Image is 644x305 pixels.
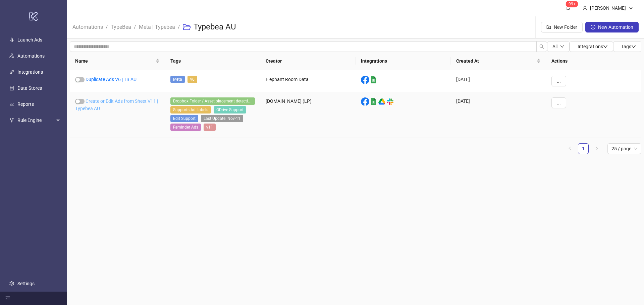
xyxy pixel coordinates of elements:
button: left [565,143,575,154]
button: Tagsdown [613,41,641,52]
span: GDrive Support [214,106,246,113]
span: Meta [170,76,185,83]
span: user [583,6,587,10]
a: Automations [71,23,104,30]
span: plus-circle [591,25,595,29]
th: Integrations [356,52,451,70]
button: right [591,143,602,154]
span: down [560,45,564,49]
a: TypeBea [109,23,132,30]
li: Previous Page [565,143,575,154]
div: [DATE] [451,70,546,92]
span: bell [566,5,571,10]
div: [DOMAIN_NAME] (LP) [260,92,356,138]
h3: Typebea AU [194,22,236,32]
li: / [134,16,136,38]
span: down [603,44,608,49]
span: menu-fold [5,296,10,301]
a: Create or Edit Ads from Sheet V11 | Typebea AU [75,98,158,111]
span: Name [75,57,154,65]
button: ... [551,97,566,108]
span: Dropbox Folder / Asset placement detection [170,97,255,105]
button: New Folder [541,22,583,32]
a: Reports [17,101,34,107]
th: Actions [546,52,641,70]
th: Created At [451,52,546,70]
span: Created At [456,57,535,65]
span: left [568,146,572,150]
span: folder-add [546,25,551,29]
li: Next Page [591,143,602,154]
span: All [552,44,557,49]
span: ... [557,100,561,105]
li: / [106,16,108,38]
th: Creator [260,52,356,70]
span: v11 [204,124,216,131]
span: v6 [187,76,197,83]
button: Alldown [547,41,570,52]
span: Supports Ad Labels [170,106,211,113]
span: Integrations [578,44,608,49]
button: ... [551,76,566,86]
span: Last Update: Nov-11 [201,115,243,122]
div: [DATE] [451,92,546,138]
span: fork [9,118,14,123]
th: Tags [165,52,260,70]
a: Meta | Typebea [138,23,176,30]
a: Data Stores [17,85,42,91]
li: / [178,16,180,38]
span: Edit Support [170,115,198,122]
a: Settings [17,281,35,286]
th: Name [70,52,165,70]
a: Integrations [17,69,43,75]
span: right [595,146,599,150]
div: Elephant Room Data [260,70,356,92]
span: down [629,6,633,10]
a: Automations [17,53,45,59]
span: search [539,44,544,49]
span: down [631,44,636,49]
button: New Automation [585,22,639,32]
a: Duplicate Ads V6 | TB AU [86,77,137,82]
span: Reminder Ads [170,124,201,131]
div: [PERSON_NAME] [587,4,629,12]
span: New Folder [554,24,577,30]
sup: 1642 [566,1,578,7]
button: Integrationsdown [570,41,613,52]
a: 1 [578,144,588,154]
span: Rule Engine [17,113,54,127]
li: 1 [578,143,589,154]
div: Page Size [607,143,641,154]
a: Launch Ads [17,37,42,43]
span: New Automation [598,24,633,30]
span: folder-open [183,23,191,31]
span: Tags [621,44,636,49]
span: ... [557,78,561,84]
span: 25 / page [611,144,637,154]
